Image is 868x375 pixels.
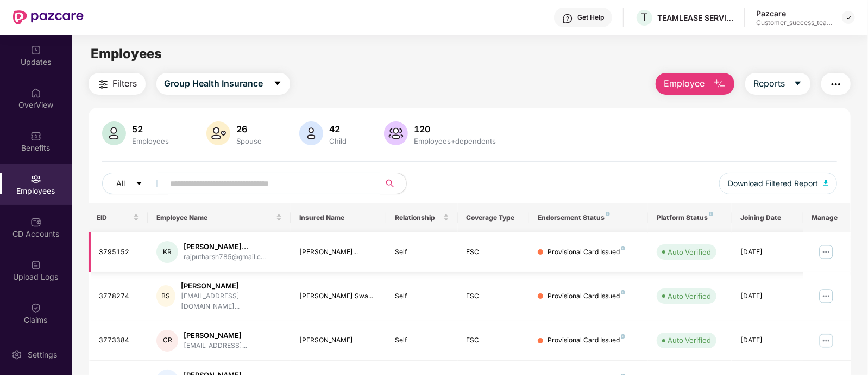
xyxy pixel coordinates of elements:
div: [PERSON_NAME]... [184,242,266,252]
div: [PERSON_NAME]... [299,247,377,257]
span: EID [97,213,131,222]
div: Spouse [235,137,265,145]
img: svg+xml;base64,PHN2ZyB4bWxucz0iaHR0cDovL3d3dy53My5vcmcvMjAwMC9zdmciIHhtbG5zOnhsaW5rPSJodHRwOi8vd3... [713,78,726,91]
div: 3773384 [99,335,140,346]
div: Auto Verified [668,247,711,257]
div: Employees [130,137,172,145]
img: svg+xml;base64,PHN2ZyBpZD0iVXBsb2FkX0xvZ3MiIGRhdGEtbmFtZT0iVXBsb2FkIExvZ3MiIHhtbG5zPSJodHRwOi8vd3... [30,260,41,271]
div: Provisional Card Issued [548,291,625,302]
div: Employees+dependents [412,137,499,145]
img: manageButton [817,243,835,261]
div: 42 [328,124,349,134]
div: ESC [467,247,521,257]
img: svg+xml;base64,PHN2ZyBpZD0iQmVuZWZpdHMiIHhtbG5zPSJodHRwOi8vd3d3LnczLm9yZy8yMDAwL3N2ZyIgd2lkdGg9Ij... [30,131,41,142]
div: Get Help [577,13,604,22]
div: Child [328,137,349,145]
img: svg+xml;base64,PHN2ZyBpZD0iRW1wbG95ZWVzIiB4bWxucz0iaHR0cDovL3d3dy53My5vcmcvMjAwMC9zdmciIHdpZHRoPS... [30,174,41,185]
div: ESC [467,335,521,346]
div: TEAMLEASE SERVICES LIMITED [657,13,733,23]
img: svg+xml;base64,PHN2ZyB4bWxucz0iaHR0cDovL3d3dy53My5vcmcvMjAwMC9zdmciIHhtbG5zOnhsaW5rPSJodHRwOi8vd3... [299,121,323,145]
div: [EMAIL_ADDRESS][DOMAIN_NAME]... [181,291,282,312]
img: svg+xml;base64,PHN2ZyBpZD0iRHJvcGRvd24tMzJ4MzIiIHhtbG5zPSJodHRwOi8vd3d3LnczLm9yZy8yMDAwL3N2ZyIgd2... [844,13,853,22]
button: Group Health Insurancecaret-down [156,73,290,95]
span: Relationship [395,213,441,222]
div: Provisional Card Issued [548,247,625,257]
button: Download Filtered Report [719,173,838,194]
th: Relationship [386,203,458,232]
button: Reportscaret-down [745,73,810,95]
img: svg+xml;base64,PHN2ZyB4bWxucz0iaHR0cDovL3d3dy53My5vcmcvMjAwMC9zdmciIHhtbG5zOnhsaW5rPSJodHRwOi8vd3... [102,121,126,145]
span: caret-down [794,79,802,89]
span: Filters [113,77,137,90]
img: svg+xml;base64,PHN2ZyB4bWxucz0iaHR0cDovL3d3dy53My5vcmcvMjAwMC9zdmciIHdpZHRoPSI4IiBoZWlnaHQ9IjgiIH... [621,246,625,250]
div: 26 [235,124,265,134]
img: svg+xml;base64,PHN2ZyB4bWxucz0iaHR0cDovL3d3dy53My5vcmcvMjAwMC9zdmciIHdpZHRoPSI4IiBoZWlnaHQ9IjgiIH... [621,290,625,294]
div: rajputharsh785@gmail.c... [184,252,266,262]
img: svg+xml;base64,PHN2ZyB4bWxucz0iaHR0cDovL3d3dy53My5vcmcvMjAwMC9zdmciIHdpZHRoPSIyNCIgaGVpZ2h0PSIyNC... [97,78,110,91]
div: [DATE] [740,247,795,257]
span: Employee Name [156,213,274,222]
div: Self [395,335,449,346]
button: Employee [656,73,734,95]
div: [DATE] [740,291,795,302]
img: New Pazcare Logo [13,10,84,24]
button: search [380,173,407,194]
span: search [380,179,401,188]
div: 120 [412,124,499,134]
th: Manage [803,203,851,232]
div: [PERSON_NAME] [299,335,377,346]
img: svg+xml;base64,PHN2ZyB4bWxucz0iaHR0cDovL3d3dy53My5vcmcvMjAwMC9zdmciIHdpZHRoPSI4IiBoZWlnaHQ9IjgiIH... [621,334,625,339]
div: [DATE] [740,335,795,346]
div: BS [156,285,175,307]
div: [EMAIL_ADDRESS]... [184,341,247,351]
img: svg+xml;base64,PHN2ZyB4bWxucz0iaHR0cDovL3d3dy53My5vcmcvMjAwMC9zdmciIHdpZHRoPSI4IiBoZWlnaHQ9IjgiIH... [709,212,713,216]
img: svg+xml;base64,PHN2ZyBpZD0iSGVscC0zMngzMiIgeG1sbnM9Imh0dHA6Ly93d3cudzMub3JnLzIwMDAvc3ZnIiB3aWR0aD... [562,13,573,24]
img: svg+xml;base64,PHN2ZyB4bWxucz0iaHR0cDovL3d3dy53My5vcmcvMjAwMC9zdmciIHhtbG5zOnhsaW5rPSJodHRwOi8vd3... [384,121,408,145]
th: EID [89,203,148,232]
div: KR [156,241,178,263]
span: T [641,11,648,24]
img: svg+xml;base64,PHN2ZyB4bWxucz0iaHR0cDovL3d3dy53My5vcmcvMjAwMC9zdmciIHhtbG5zOnhsaW5rPSJodHRwOi8vd3... [823,180,829,186]
span: caret-down [273,79,282,89]
span: Employees [91,46,162,62]
span: Employee [664,77,705,90]
div: 3795152 [99,247,140,257]
div: 52 [130,124,172,134]
img: manageButton [817,287,835,305]
div: Auto Verified [668,335,711,346]
div: Endorsement Status [538,213,639,222]
th: Insured Name [291,203,386,232]
div: Self [395,247,449,257]
div: Auto Verified [668,291,711,302]
img: svg+xml;base64,PHN2ZyBpZD0iU2V0dGluZy0yMHgyMCIgeG1sbnM9Imh0dHA6Ly93d3cudzMub3JnLzIwMDAvc3ZnIiB3aW... [11,349,22,360]
div: Provisional Card Issued [548,335,625,346]
th: Coverage Type [458,203,530,232]
div: CR [156,330,178,352]
div: [PERSON_NAME] [181,281,282,291]
img: svg+xml;base64,PHN2ZyBpZD0iQ0RfQWNjb3VudHMiIGRhdGEtbmFtZT0iQ0QgQWNjb3VudHMiIHhtbG5zPSJodHRwOi8vd3... [30,217,41,228]
div: Pazcare [756,8,832,19]
th: Employee Name [148,203,291,232]
div: Platform Status [657,213,723,222]
button: Allcaret-down [102,173,168,194]
span: Group Health Insurance [165,77,263,90]
div: Self [395,291,449,302]
img: svg+xml;base64,PHN2ZyB4bWxucz0iaHR0cDovL3d3dy53My5vcmcvMjAwMC9zdmciIHhtbG5zOnhsaW5rPSJodHRwOi8vd3... [206,121,230,145]
div: Customer_success_team_lead [756,19,832,27]
span: Reports [753,77,785,90]
span: Download Filtered Report [728,177,818,189]
img: svg+xml;base64,PHN2ZyB4bWxucz0iaHR0cDovL3d3dy53My5vcmcvMjAwMC9zdmciIHdpZHRoPSI4IiBoZWlnaHQ9IjgiIH... [606,212,610,216]
div: [PERSON_NAME] Swa... [299,291,377,302]
button: Filters [89,73,146,95]
div: Settings [24,349,60,360]
div: 3778274 [99,291,140,302]
span: All [117,177,125,189]
img: svg+xml;base64,PHN2ZyB4bWxucz0iaHR0cDovL3d3dy53My5vcmcvMjAwMC9zdmciIHdpZHRoPSIyNCIgaGVpZ2h0PSIyNC... [829,78,842,91]
img: svg+xml;base64,PHN2ZyBpZD0iQ2xhaW0iIHhtbG5zPSJodHRwOi8vd3d3LnczLm9yZy8yMDAwL3N2ZyIgd2lkdGg9IjIwIi... [30,303,41,313]
img: svg+xml;base64,PHN2ZyBpZD0iVXBkYXRlZCIgeG1sbnM9Imh0dHA6Ly93d3cudzMub3JnLzIwMDAvc3ZnIiB3aWR0aD0iMj... [30,45,41,56]
img: svg+xml;base64,PHN2ZyBpZD0iSG9tZSIgeG1sbnM9Imh0dHA6Ly93d3cudzMub3JnLzIwMDAvc3ZnIiB3aWR0aD0iMjAiIG... [30,88,41,99]
span: caret-down [135,180,143,188]
th: Joining Date [732,203,803,232]
div: [PERSON_NAME] [184,330,247,341]
div: ESC [467,291,521,302]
